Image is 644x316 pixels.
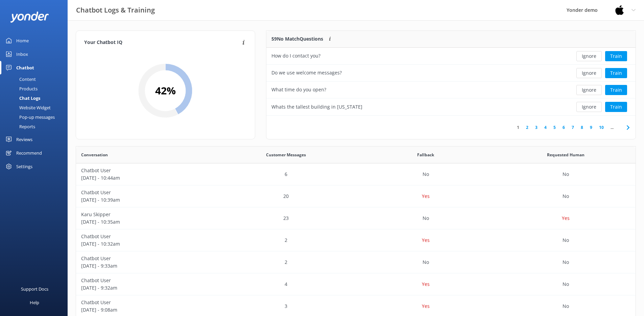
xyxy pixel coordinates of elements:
[563,193,569,200] p: No
[285,171,287,178] p: 6
[266,48,636,115] div: grid
[559,124,568,131] a: 6
[562,215,570,222] p: Yes
[16,47,28,61] div: Inbox
[21,282,48,296] div: Support Docs
[422,302,430,310] p: Yes
[563,302,569,310] p: No
[84,39,240,46] h4: Your Chatbot IQ
[76,273,636,295] div: row
[563,236,569,244] p: No
[76,251,636,273] div: row
[4,122,35,131] div: Reports
[607,124,617,131] span: ...
[577,124,587,131] a: 8
[10,12,49,23] img: yonder-white-logo.png
[4,103,68,112] a: Website Widget
[76,5,155,16] h3: Chatbot Logs & Training
[576,51,602,61] button: Ignore
[605,102,627,112] button: Train
[76,229,636,251] div: row
[266,98,636,115] div: row
[605,68,627,78] button: Train
[266,152,306,158] span: Customer Messages
[81,306,211,314] p: [DATE] - 9:08am
[283,215,289,222] p: 23
[81,233,211,240] p: Chatbot User
[30,296,39,309] div: Help
[81,284,211,292] p: [DATE] - 9:32am
[16,61,34,74] div: Chatbot
[266,82,636,98] div: row
[81,152,108,158] span: Conversation
[4,122,68,131] a: Reports
[81,174,211,182] p: [DATE] - 10:44am
[4,84,38,93] div: Products
[523,124,532,131] a: 2
[563,171,569,178] p: No
[81,211,211,218] p: Karu Skipper
[568,124,577,131] a: 7
[271,103,362,111] div: Whats the tallest building in [US_STATE]
[271,35,323,43] p: 59 No Match Questions
[16,133,32,146] div: Reviews
[587,124,596,131] a: 9
[4,74,68,84] a: Content
[423,258,429,266] p: No
[76,185,636,207] div: row
[16,160,32,173] div: Settings
[422,236,430,244] p: Yes
[563,280,569,288] p: No
[285,258,287,266] p: 2
[81,189,211,196] p: Chatbot User
[422,280,430,288] p: Yes
[563,258,569,266] p: No
[576,102,602,112] button: Ignore
[81,218,211,226] p: [DATE] - 10:35am
[550,124,559,131] a: 5
[547,152,585,158] span: Requested Human
[285,236,287,244] p: 2
[81,299,211,306] p: Chatbot User
[4,93,68,103] a: Chat Logs
[615,5,625,15] img: 12-1755731851.png
[417,152,434,158] span: Fallback
[605,85,627,95] button: Train
[81,196,211,204] p: [DATE] - 10:39am
[271,52,320,60] div: How do I contact you?
[4,112,55,122] div: Pop-up messages
[4,103,51,112] div: Website Widget
[285,280,287,288] p: 4
[576,85,602,95] button: Ignore
[81,277,211,284] p: Chatbot User
[283,193,289,200] p: 20
[155,83,176,99] h2: 42 %
[266,48,636,65] div: row
[76,163,636,185] div: row
[532,124,541,131] a: 3
[271,86,326,93] div: What time do you open?
[16,146,42,160] div: Recommend
[266,65,636,82] div: row
[4,93,40,103] div: Chat Logs
[422,193,430,200] p: Yes
[596,124,607,131] a: 10
[285,302,287,310] p: 3
[81,167,211,174] p: Chatbot User
[271,69,342,76] div: Do we use welcome messages?
[81,240,211,248] p: [DATE] - 10:32am
[81,255,211,262] p: Chatbot User
[76,207,636,229] div: row
[605,51,627,61] button: Train
[576,68,602,78] button: Ignore
[81,262,211,270] p: [DATE] - 9:33am
[514,124,523,131] a: 1
[423,215,429,222] p: No
[541,124,550,131] a: 4
[4,84,68,93] a: Products
[16,34,29,47] div: Home
[4,74,36,84] div: Content
[423,171,429,178] p: No
[4,112,68,122] a: Pop-up messages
